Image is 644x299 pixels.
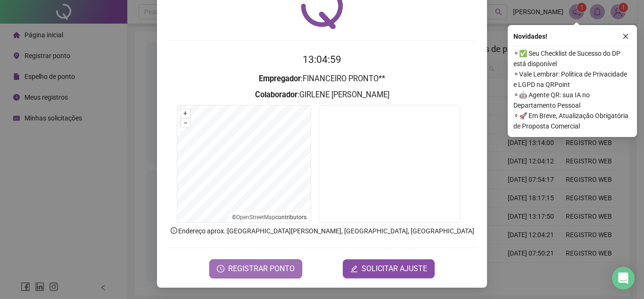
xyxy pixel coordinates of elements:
[513,111,631,131] span: ⚬ 🚀 Em Breve, Atualização Obrigatória de Proposta Comercial
[232,214,308,221] li: © contributors.
[513,48,631,69] span: ⚬ ✅ Seu Checklist de Sucesso do DP está disponível
[228,263,295,274] span: REGISTRAR PONTO
[168,89,476,101] h3: : GIRLENE [PERSON_NAME]
[209,259,302,278] button: REGISTRAR PONTO
[217,265,224,273] span: clock-circle
[168,73,476,85] h3: : FINANCEIRO PRONTO**
[362,263,427,274] span: SOLICITAR AJUSTE
[181,119,190,128] button: –
[168,226,476,236] p: Endereço aprox. : [GEOGRAPHIC_DATA][PERSON_NAME], [GEOGRAPHIC_DATA], [GEOGRAPHIC_DATA]
[259,74,301,83] strong: Empregador
[513,31,547,42] span: Novidades !
[255,90,297,99] strong: Colaborador
[513,69,631,90] span: ⚬ Vale Lembrar: Política de Privacidade e LGPD na QRPoint
[170,226,178,235] span: info-circle
[343,259,435,278] button: editSOLICITAR AJUSTE
[350,265,358,273] span: edit
[303,54,341,65] time: 13:04:59
[181,109,190,118] button: +
[612,267,635,290] div: Open Intercom Messenger
[622,33,629,40] span: close
[513,90,631,111] span: ⚬ 🤖 Agente QR: sua IA no Departamento Pessoal
[236,214,275,221] a: OpenStreetMap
